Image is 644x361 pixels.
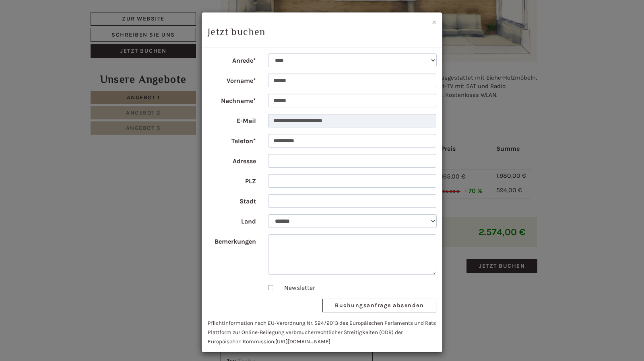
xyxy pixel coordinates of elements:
label: Anrede* [202,53,262,66]
button: Senden [266,212,316,226]
label: Telefon* [202,134,262,146]
label: Newsletter [276,283,315,293]
h3: Jetzt buchen [208,27,436,37]
button: Buchungsanfrage absenden [322,299,436,312]
small: Pflichtinformation nach EU-Verordnung Nr. 524/2013 des Europäischen Parlaments und Rats Plattform... [208,320,436,345]
button: × [432,18,436,26]
label: PLZ [202,174,262,186]
div: Dienstag [139,6,178,20]
label: E-Mail [202,114,262,126]
label: Nachname* [202,94,262,106]
small: 21:01 [12,39,131,45]
label: Vorname* [202,74,262,86]
label: Stadt [202,194,262,206]
div: Hotel B&B Feldmessner [12,23,131,30]
div: Guten Tag, wie können wir Ihnen helfen? [6,22,135,46]
label: Bemerkungen [202,234,262,246]
a: [URL][DOMAIN_NAME] [275,338,330,345]
label: Adresse [202,154,262,166]
label: Land [202,214,262,226]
